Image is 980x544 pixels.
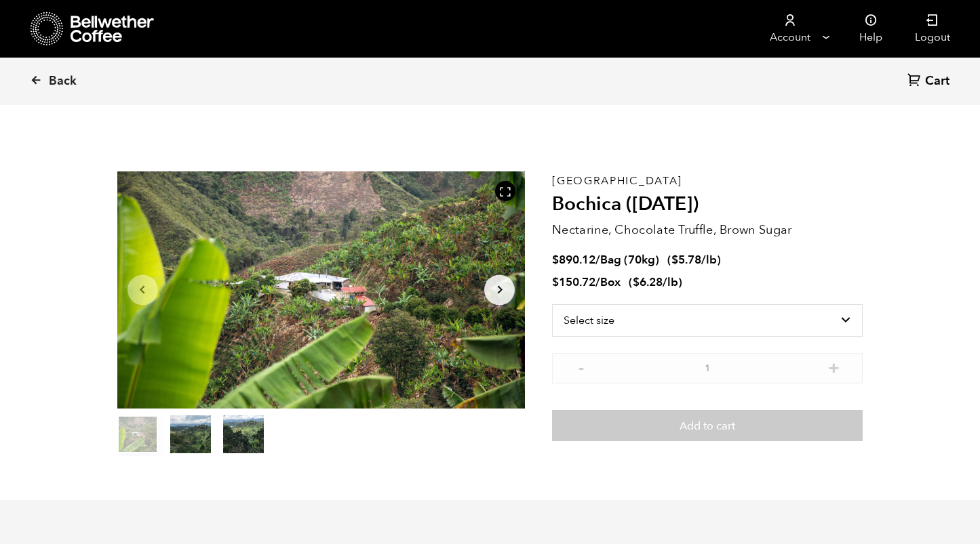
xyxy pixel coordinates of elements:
bdi: 150.72 [552,274,595,290]
bdi: 6.28 [633,274,663,290]
span: ( ) [629,274,682,290]
span: /lb [663,274,678,290]
h2: Bochica ([DATE]) [552,193,863,216]
span: Back [49,73,77,89]
span: $ [552,274,559,290]
span: /lb [701,252,717,268]
span: ( ) [667,252,721,268]
span: Bag (70kg) [600,252,659,268]
span: Box [600,274,621,290]
bdi: 5.78 [671,252,701,268]
button: Add to cart [552,410,863,441]
button: - [572,360,589,373]
bdi: 890.12 [552,252,595,268]
a: Cart [907,72,953,91]
button: + [825,360,842,373]
span: $ [552,252,559,268]
span: Cart [925,73,949,89]
span: / [595,274,600,290]
span: $ [671,252,678,268]
p: Nectarine, Chocolate Truffle, Brown Sugar [552,221,863,239]
span: / [595,252,600,268]
span: $ [633,274,640,290]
